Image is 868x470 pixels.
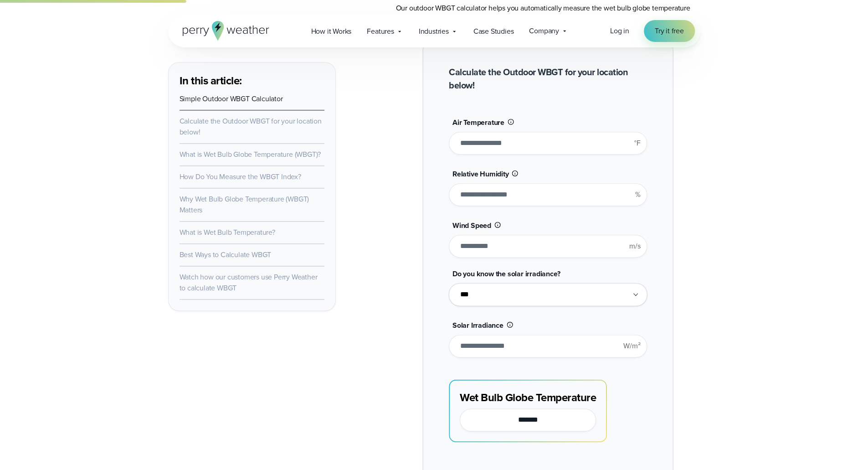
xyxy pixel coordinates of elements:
[303,22,360,41] a: How it Works
[452,220,491,231] span: Wind Speed
[655,26,684,36] span: Try it free
[180,73,324,88] h3: In this article:
[452,169,509,179] span: Relative Humidity
[180,249,272,260] a: Best Ways to Calculate WBGT
[180,93,283,104] a: Simple Outdoor WBGT Calculator
[473,26,514,37] span: Case Studies
[610,26,629,36] a: Log in
[367,26,394,37] span: Features
[180,116,322,137] a: Calculate the Outdoor WBGT for your location below!
[180,149,321,160] a: What is Wet Bulb Globe Temperature (WBGT)?
[180,171,301,182] a: How Do You Measure the WBGT Index?
[452,269,560,279] span: Do you know the solar irradiance?
[529,26,559,36] span: Company
[419,26,449,37] span: Industries
[180,227,275,238] a: What is Wet Bulb Temperature?
[449,66,647,92] h2: Calculate the Outdoor WBGT for your location below!
[396,3,700,25] p: Our outdoor WBGT calculator helps you automatically measure the wet bulb globe temperature quickl...
[452,117,504,128] span: Air Temperature
[644,20,695,42] a: Try it free
[311,26,352,37] span: How it Works
[452,320,503,331] span: Solar Irradiance
[466,22,522,41] a: Case Studies
[180,272,318,293] a: Watch how our customers use Perry Weather to calculate WBGT
[180,194,309,215] a: Why Wet Bulb Globe Temperature (WBGT) Matters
